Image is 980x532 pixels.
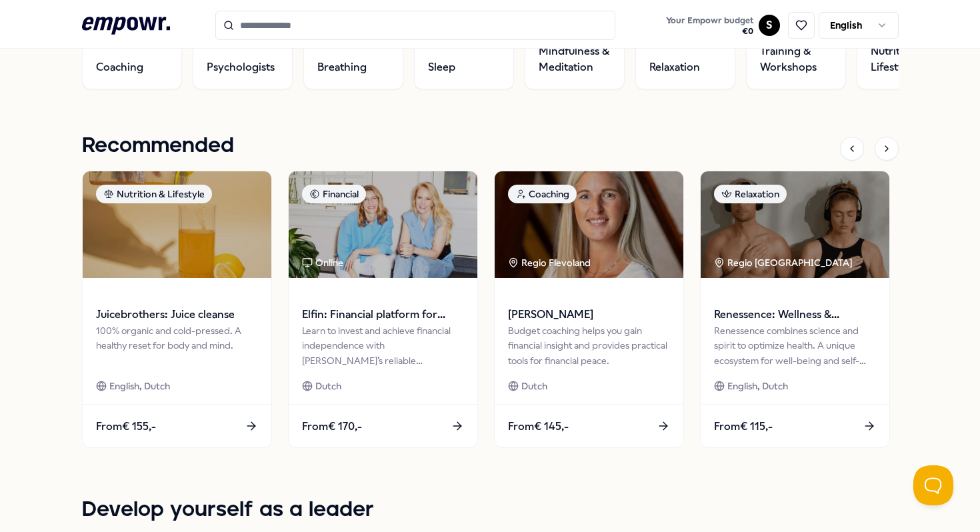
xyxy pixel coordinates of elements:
span: Mindfulness & Meditation [539,43,611,75]
img: package image [495,171,683,278]
span: Your Empowr budget [666,15,753,26]
span: Psychologists [207,59,275,75]
div: Learn to invest and achieve financial independence with [PERSON_NAME]’s reliable knowledge and to... [302,323,464,368]
div: 100% organic and cold-pressed. A healthy reset for body and mind. [96,323,258,368]
div: Relaxation [714,185,787,203]
span: Dutch [521,379,547,393]
span: Nutrition & Lifestyle [871,43,943,75]
span: From € 170,- [302,418,362,435]
span: From € 115,- [714,418,773,435]
span: Coaching [96,59,143,75]
span: English, Dutch [109,379,170,393]
button: Your Empowr budget€0 [663,13,756,39]
a: package imageCoachingRegio Flevoland [PERSON_NAME]Budget coaching helps you gain financial insigh... [494,171,684,448]
span: [PERSON_NAME] [508,306,670,323]
a: Your Empowr budget€0 [661,11,759,39]
div: Regio [GEOGRAPHIC_DATA] [714,255,855,270]
div: Coaching [508,185,577,203]
img: package image [83,171,271,278]
span: Breathing [317,59,367,75]
span: Sleep [428,59,455,75]
span: English, Dutch [727,379,788,393]
h1: Develop yourself as a leader [82,493,899,527]
iframe: Help Scout Beacon - Open [913,465,953,505]
a: package imageNutrition & LifestyleJuicebrothers: Juice cleanse100% organic and cold-pressed. A he... [82,171,272,448]
button: S [759,15,780,36]
h1: Recommended [82,129,234,163]
div: Renessence combines science and spirit to optimize health. A unique ecosystem for well-being and ... [714,323,876,368]
img: package image [701,171,889,278]
span: From € 155,- [96,418,156,435]
a: package imageFinancialOnlineElfin: Financial platform for womenLearn to invest and achieve financ... [288,171,478,448]
div: Nutrition & Lifestyle [96,185,212,203]
div: Budget coaching helps you gain financial insight and provides practical tools for financial peace. [508,323,670,368]
span: Dutch [315,379,341,393]
span: Renessence: Wellness & Mindfulness [714,306,876,323]
span: Elfin: Financial platform for women [302,306,464,323]
img: package image [289,171,477,278]
input: Search for products, categories or subcategories [215,11,615,40]
div: Online [302,255,343,270]
div: Regio Flevoland [508,255,593,270]
a: package imageRelaxationRegio [GEOGRAPHIC_DATA] Renessence: Wellness & MindfulnessRenessence combi... [700,171,890,448]
span: € 0 [666,26,753,37]
span: Training & Workshops [760,43,832,75]
span: Relaxation [649,59,700,75]
span: Juicebrothers: Juice cleanse [96,306,258,323]
span: From € 145,- [508,418,569,435]
div: Financial [302,185,366,203]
